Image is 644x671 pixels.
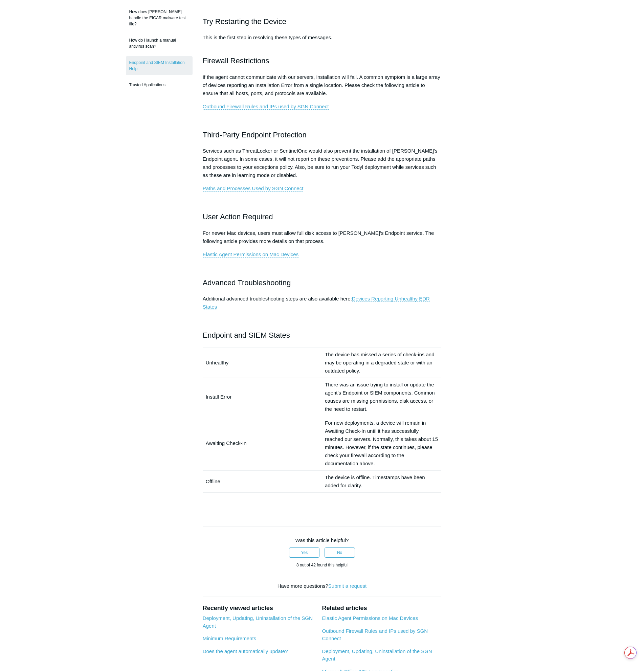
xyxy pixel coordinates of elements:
[203,295,442,311] p: Additional advanced troubleshooting steps are also available here:
[322,378,441,416] td: There was an issue trying to install or update the agent's Endpoint or SIEM components. Common ca...
[203,129,442,141] h2: Third-Party Endpoint Protection
[322,648,432,662] a: Deployment, Updating, Uninstallation of the SGN Agent
[328,583,367,589] a: Submit a request
[126,5,193,30] a: How does [PERSON_NAME] handle the EICAR malware test file?
[203,615,313,629] a: Deployment, Updating, Uninstallation of the SGN Agent
[203,329,442,341] h2: Endpoint and SIEM States
[322,604,441,613] h2: Related articles
[322,470,441,492] td: The device is offline. Timestamps have been added for clarity.
[203,378,322,416] td: Install Error
[203,185,304,192] a: Paths and Processes Used by SGN Connect
[203,104,329,110] a: Outbound Firewall Rules and IPs used by SGN Connect
[203,251,298,258] a: Elastic Agent Permissions on Mac Devices
[203,296,430,310] a: Devices Reporting Unhealthy EDR States
[203,55,442,67] h2: Firewall Restrictions
[296,563,348,567] span: 8 out of 42 found this helpful
[322,615,418,621] a: Elastic Agent Permissions on Mac Devices
[295,537,349,543] span: Was this article helpful?
[126,79,193,91] a: Trusted Applications
[203,277,442,289] h2: Advanced Troubleshooting
[203,604,315,613] h2: Recently viewed articles
[126,56,193,75] a: Endpoint and SIEM Installation Help
[126,34,193,53] a: How do I launch a manual antivirus scan?
[203,147,442,179] p: Services such as ThreatLocker or SentinelOne would also prevent the installation of [PERSON_NAME]...
[203,73,442,97] p: If the agent cannot communicate with our servers, installation will fail. A common symptom is a l...
[203,16,442,27] h2: Try Restarting the Device
[203,635,256,641] a: Minimum Requirements
[322,348,441,378] td: The device has missed a series of check-ins and may be operating in a degraded state or with an o...
[203,33,442,50] p: This is the first step in resolving these types of messages.
[325,547,355,558] button: This article was not helpful
[322,628,428,642] a: Outbound Firewall Rules and IPs used by SGN Connect
[203,416,322,470] td: Awaiting Check-In
[203,229,442,245] p: For newer Mac devices, users must allow full disk access to [PERSON_NAME]'s Endpoint service. The...
[203,348,322,378] td: Unhealthy
[203,582,442,590] div: Have more questions?
[322,416,441,470] td: For new deployments, a device will remain in Awaiting Check-In until it has successfully reached ...
[203,648,288,654] a: Does the agent automatically update?
[203,211,442,223] h2: User Action Required
[289,547,319,558] button: This article was helpful
[203,470,322,492] td: Offline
